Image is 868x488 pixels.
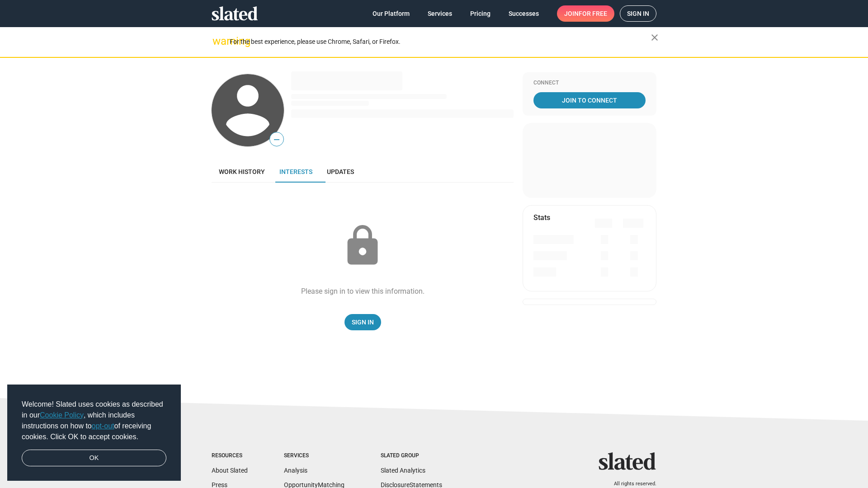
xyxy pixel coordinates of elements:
mat-icon: close [649,32,660,43]
a: Successes [501,5,546,22]
a: Pricing [463,5,498,22]
span: Work history [219,168,265,175]
span: Updates [327,168,354,175]
span: Sign In [352,314,374,330]
a: opt-out [92,422,114,430]
div: Resources [212,452,248,460]
span: Successes [509,5,539,22]
div: Slated Group [381,452,442,460]
div: Connect [533,80,646,87]
mat-icon: warning [212,36,223,47]
span: Our Platform [373,5,410,22]
span: Join To Connect [535,92,644,108]
span: Sign in [627,6,649,21]
a: Updates [320,161,361,183]
div: Services [284,452,344,460]
span: Join [564,5,607,22]
a: Our Platform [365,5,417,22]
span: for free [579,5,607,22]
mat-card-title: Stats [533,213,550,222]
span: Interests [279,168,312,175]
span: Pricing [470,5,491,22]
a: Services [420,5,459,22]
a: Interests [272,161,320,183]
div: For the best experience, please use Chrome, Safari, or Firefox. [230,36,651,48]
a: Join To Connect [533,92,646,108]
a: Slated Analytics [381,467,425,474]
a: Cookie Policy [40,411,84,419]
div: cookieconsent [7,385,181,481]
a: dismiss cookie message [22,450,166,467]
a: Sign In [344,314,381,330]
span: — [270,134,283,145]
a: Work history [212,161,272,183]
span: Welcome! Slated uses cookies as described in our , which includes instructions on how to of recei... [22,399,166,442]
a: Analysis [284,467,307,474]
a: Joinfor free [557,5,614,22]
mat-icon: lock [340,223,385,268]
a: About Slated [212,467,248,474]
div: Please sign in to view this information. [301,286,425,296]
a: Sign in [620,5,656,22]
span: Services [428,5,452,22]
